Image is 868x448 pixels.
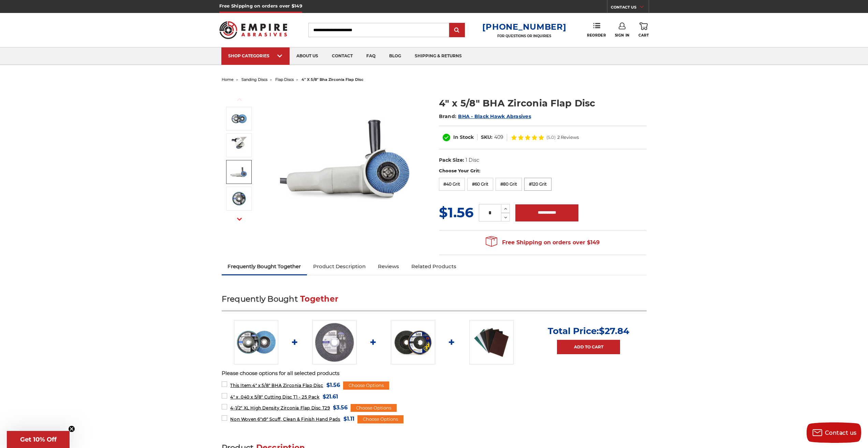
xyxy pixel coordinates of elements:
dt: Pack Size: [439,157,464,164]
button: Previous [231,92,248,107]
span: 4" x 5/8" BHA Zirconia Flap Disc [230,383,323,388]
span: (5.0) [546,135,556,140]
button: Close teaser [68,425,75,432]
a: sanding discs [241,77,267,82]
button: Next [231,212,248,227]
a: blog [382,47,408,65]
img: 4-inch BHA Zirconia flap disc with 40 grit designed for aggressive metal sanding and grinding [231,110,248,127]
div: Choose Options [343,381,389,390]
a: home [222,77,234,82]
a: Reorder [587,23,606,37]
a: CONTACT US [611,3,649,13]
span: Get 10% Off [20,436,57,443]
span: 4" x .040 x 5/8" Cutting Disc T1 - 25 Pack [230,394,319,400]
span: $27.84 [599,326,629,336]
dt: SKU: [481,134,492,141]
a: Add to Cart [557,340,620,354]
a: Reviews [372,259,405,274]
a: Cart [638,23,649,38]
dd: 409 [494,134,503,141]
p: Please choose options for all selected products [222,370,647,377]
span: 4" x 5/8" bha zirconia flap disc [301,77,364,82]
div: SHOP CATEGORIES [228,53,283,58]
input: Submit [450,24,464,37]
span: 4-1/2" XL High Density Zirconia Flap Disc T29 [230,405,330,410]
a: [PHONE_NUMBER] [482,22,566,32]
span: Brand: [439,113,457,119]
span: In Stock [453,134,474,140]
span: $1.56 [439,204,473,221]
p: Total Price: [548,326,629,336]
span: Free Shipping on orders over $149 [486,236,600,249]
a: contact [325,47,359,65]
span: $1.56 [326,380,340,390]
a: Related Products [405,259,462,274]
span: Contact us [825,430,857,436]
span: $3.56 [333,403,348,412]
div: Choose Options [357,415,403,423]
div: Get 10% OffClose teaser [7,431,70,448]
span: Non Woven 6"x9" Scuff, Clean & Finish Hand Pads [230,417,340,422]
span: Together [300,294,338,304]
img: BHA 4-inch flap discs with premium 40 grit Zirconia for professional grinding performance [231,190,248,207]
span: Reorder [587,33,606,38]
a: shipping & returns [408,47,469,65]
img: BHA Zirconia flap disc attached to a 4-inch angle grinder for general sanding [231,163,248,180]
a: Frequently Bought Together [222,259,307,274]
span: Cart [638,33,649,38]
img: 4-inch BHA Zirconia flap disc with 40 grit designed for aggressive metal sanding and grinding [280,89,416,226]
img: Empire Abrasives [219,17,288,43]
p: FOR QUESTIONS OR INQUIRIES [482,34,566,38]
span: Sign In [615,33,630,38]
span: $21.61 [323,392,338,401]
img: BHA 4-inch Zirconia flap disc on angle grinder for metal deburring and paint removal [231,137,248,154]
img: 4-inch BHA Zirconia flap disc with 40 grit designed for aggressive metal sanding and grinding [234,320,278,364]
span: Frequently Bought [222,294,298,304]
span: $1.11 [343,414,354,423]
dd: 1 Disc [466,157,479,164]
strong: This Item: [230,383,252,388]
a: Product Description [307,259,372,274]
div: Choose Options [351,404,397,412]
a: faq [359,47,382,65]
label: Choose Your Grit: [439,168,647,174]
a: about us [290,47,325,65]
a: flap discs [275,77,294,82]
a: BHA - Black Hawk Abrasives [458,113,531,119]
h1: 4" x 5/8" BHA Zirconia Flap Disc [439,97,647,110]
button: Contact us [807,422,861,443]
span: 2 Reviews [557,135,579,140]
